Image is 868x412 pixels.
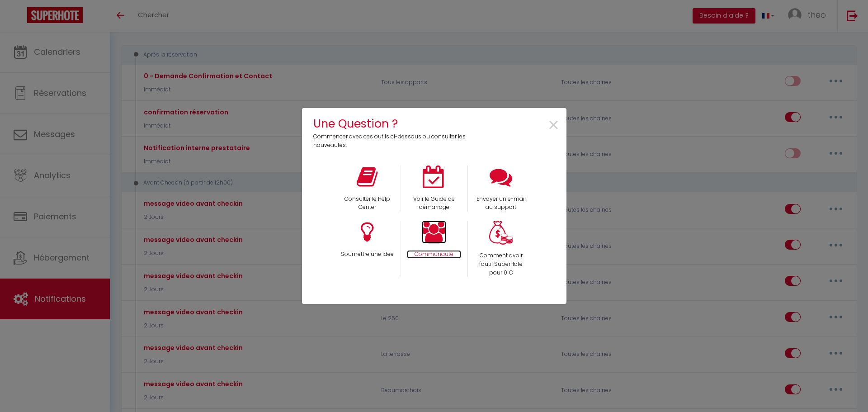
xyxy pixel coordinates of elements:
[340,195,395,212] p: Consulter le Help Center
[313,133,472,150] p: Commencer avec ces outils ci-dessous ou consulter les nouveautés.
[489,221,513,245] img: Money bag
[474,251,528,277] p: Comment avoir l'outil SuperHote pour 0 €
[547,111,560,140] span: ×
[547,115,560,136] button: Close
[407,250,461,259] p: Communauté
[407,195,461,212] p: Voir le Guide de démarrage
[340,250,395,259] p: Soumettre une idee
[313,115,472,133] h4: Une Question ?
[474,195,528,212] p: Envoyer un e-mail au support
[830,371,861,405] iframe: Chat
[7,4,34,31] button: Ouvrir le widget de chat LiveChat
